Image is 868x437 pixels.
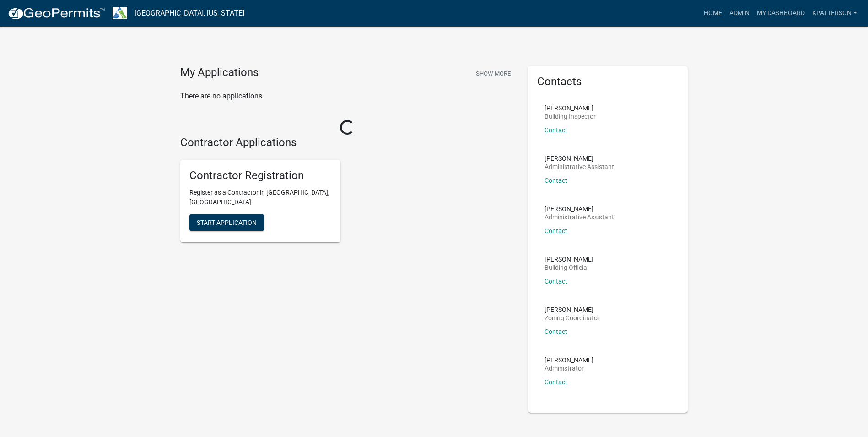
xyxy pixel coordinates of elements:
wm-workflow-list-section: Contractor Applications [180,136,514,250]
p: Building Inspector [545,113,596,120]
p: [PERSON_NAME] [545,105,596,111]
a: Contact [545,378,567,386]
p: [PERSON_NAME] [545,357,593,363]
p: [PERSON_NAME] [545,256,593,262]
a: [GEOGRAPHIC_DATA], [US_STATE] [135,5,244,21]
button: Show More [472,66,514,81]
p: Administrative Assistant [545,164,614,170]
a: Contact [545,227,567,235]
p: Administrator [545,365,593,371]
span: Start Application [197,219,257,226]
a: Admin [726,5,753,22]
p: [PERSON_NAME] [545,155,614,162]
h4: Contractor Applications [180,136,514,149]
a: Home [700,5,726,22]
a: Contact [545,278,567,285]
h5: Contractor Registration [189,169,331,182]
p: Register as a Contractor in [GEOGRAPHIC_DATA], [GEOGRAPHIC_DATA] [189,188,331,207]
p: Building Official [545,264,593,271]
a: Contact [545,126,567,134]
h4: My Applications [180,66,259,80]
a: KPATTERSON [809,5,861,22]
h5: Contacts [537,75,679,88]
p: [PERSON_NAME] [545,306,600,313]
p: [PERSON_NAME] [545,206,614,212]
p: Zoning Coordinator [545,315,600,321]
p: There are no applications [180,91,514,102]
a: Contact [545,177,567,184]
a: My Dashboard [753,5,809,22]
a: Contact [545,328,567,335]
button: Start Application [189,214,264,231]
p: Administrative Assistant [545,214,614,220]
img: Troup County, Georgia [113,7,127,19]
